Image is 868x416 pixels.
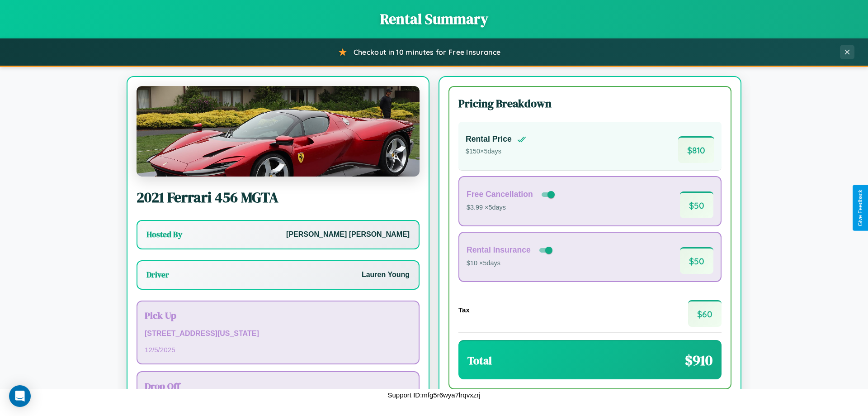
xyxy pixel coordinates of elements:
[9,9,859,29] h1: Rental Summary
[467,258,554,269] p: $10 × 5 days
[145,379,411,392] h3: Drop Off
[146,269,169,280] h3: Driver
[466,146,526,158] p: $ 150 × 5 days
[387,389,480,401] p: Support ID: mfg5r6wya7lrqvxzrj
[458,306,470,314] h4: Tax
[145,327,411,340] p: [STREET_ADDRESS][US_STATE]
[466,134,512,144] h4: Rental Price
[680,191,713,218] span: $ 50
[286,228,410,241] p: [PERSON_NAME] [PERSON_NAME]
[362,268,410,282] p: Lauren Young
[685,350,712,370] span: $ 910
[354,48,500,57] span: Checkout in 10 minutes for Free Insurance
[678,136,714,163] span: $ 810
[688,300,722,327] span: $ 60
[145,309,411,322] h3: Pick Up
[458,96,722,111] h3: Pricing Breakdown
[137,86,420,177] img: Ferrari 456 MGTA
[857,190,863,226] div: Give Feedback
[680,247,713,274] span: $ 50
[467,190,533,199] h4: Free Cancellation
[467,245,531,255] h4: Rental Insurance
[145,344,411,356] p: 12 / 5 / 2025
[467,202,557,214] p: $3.99 × 5 days
[9,385,31,407] div: Open Intercom Messenger
[146,229,182,240] h3: Hosted By
[467,353,492,368] h3: Total
[137,187,420,207] h2: 2021 Ferrari 456 MGTA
